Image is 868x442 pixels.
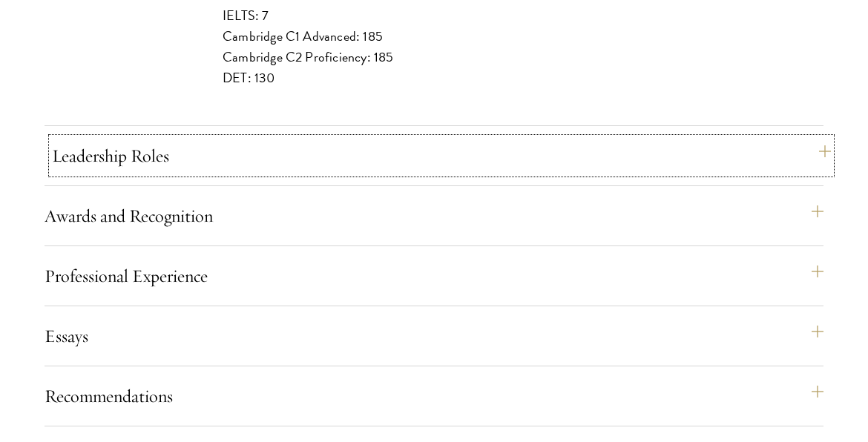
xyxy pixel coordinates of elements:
button: Awards and Recognition [45,198,823,234]
button: Professional Experience [45,258,823,294]
button: Recommendations [45,378,823,414]
button: Leadership Roles [52,138,831,174]
button: Essays [45,318,823,354]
